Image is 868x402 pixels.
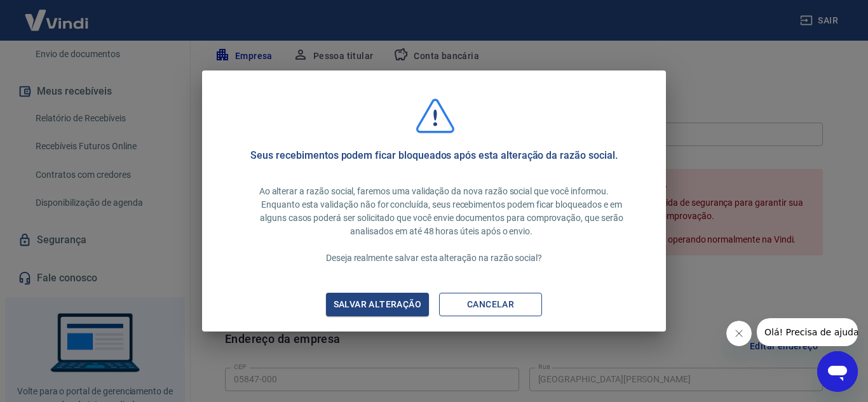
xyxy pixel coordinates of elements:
p: Ao alterar a razão social, faremos uma validação da nova razão social que você informou. Enquanto... [245,185,623,265]
iframe: Mensagem da empresa [757,318,858,346]
iframe: Fechar mensagem [726,321,752,346]
button: Salvar alteração [326,293,429,316]
iframe: Botão para abrir a janela de mensagens [817,351,858,392]
span: Olá! Precisa de ajuda? [8,9,107,19]
h5: Seus recebimentos podem ficar bloqueados após esta alteração da razão social. [250,149,617,162]
button: Cancelar [439,293,542,316]
div: Salvar alteração [318,297,437,312]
